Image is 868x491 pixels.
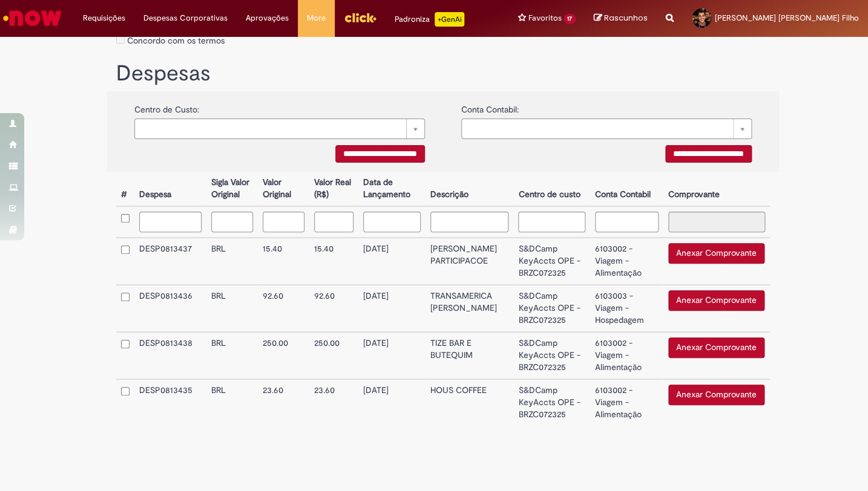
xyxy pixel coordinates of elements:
span: More [307,12,326,24]
th: Valor Original [258,172,309,206]
td: TRANSAMERICA [PERSON_NAME] [426,285,514,332]
td: 6103002 - Viagem - Alimentação [590,238,663,285]
td: DESP0813435 [134,379,206,426]
label: Centro de Custo: [134,97,199,115]
td: 250.00 [309,332,358,379]
td: 23.60 [309,379,358,426]
td: 6103002 - Viagem - Alimentação [590,332,663,379]
td: BRL [206,285,258,332]
td: 15.40 [258,238,309,285]
span: Despesas Corporativas [143,12,228,24]
img: click_logo_yellow_360x200.png [344,8,376,27]
td: [DATE] [358,285,425,332]
a: Limpar campo {0} [461,119,752,139]
td: DESP0813437 [134,238,206,285]
td: S&DCamp KeyAccts OPE - BRZC072325 [513,332,590,379]
label: Concordo com os termos [127,34,225,47]
th: Valor Real (R$) [309,172,358,206]
td: 92.60 [309,285,358,332]
td: S&DCamp KeyAccts OPE - BRZC072325 [513,379,590,426]
td: 92.60 [258,285,309,332]
td: BRL [206,332,258,379]
th: Conta Contabil [590,172,663,206]
td: Anexar Comprovante [663,332,770,379]
a: Limpar campo {0} [134,119,425,139]
button: Anexar Comprovante [668,243,764,264]
td: S&DCamp KeyAccts OPE - BRZC072325 [513,238,590,285]
th: Sigla Valor Original [206,172,258,206]
span: Favoritos [528,12,561,24]
span: [PERSON_NAME] [PERSON_NAME] Filho [715,13,859,23]
th: Centro de custo [513,172,590,206]
th: Descrição [426,172,514,206]
th: Comprovante [663,172,770,206]
td: DESP0813436 [134,285,206,332]
td: HOUS COFFEE [426,379,514,426]
span: Rascunhos [604,12,648,24]
th: Despesa [134,172,206,206]
td: 15.40 [309,238,358,285]
span: Aprovações [246,12,289,24]
a: Rascunhos [594,13,648,24]
div: Padroniza [395,12,464,27]
td: TIZE BAR E BUTEQUIM [426,332,514,379]
td: Anexar Comprovante [663,238,770,285]
label: Conta Contabil: [461,97,519,115]
td: 6103002 - Viagem - Alimentação [590,379,663,426]
span: 17 [564,14,576,24]
button: Anexar Comprovante [668,337,764,358]
button: Anexar Comprovante [668,290,764,311]
td: 250.00 [258,332,309,379]
th: # [116,172,134,206]
td: [DATE] [358,332,425,379]
p: +GenAi [435,12,464,27]
h1: Despesas [116,62,770,86]
td: [DATE] [358,238,425,285]
td: Anexar Comprovante [663,285,770,332]
td: [PERSON_NAME] PARTICIPACOE [426,238,514,285]
td: BRL [206,238,258,285]
td: S&DCamp KeyAccts OPE - BRZC072325 [513,285,590,332]
button: Anexar Comprovante [668,385,764,405]
span: Requisições [83,12,125,24]
td: [DATE] [358,379,425,426]
td: 23.60 [258,379,309,426]
img: ServiceNow [1,6,64,30]
td: DESP0813438 [134,332,206,379]
td: Anexar Comprovante [663,379,770,426]
td: BRL [206,379,258,426]
td: 6103003 - Viagem - Hospedagem [590,285,663,332]
th: Data de Lançamento [358,172,425,206]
